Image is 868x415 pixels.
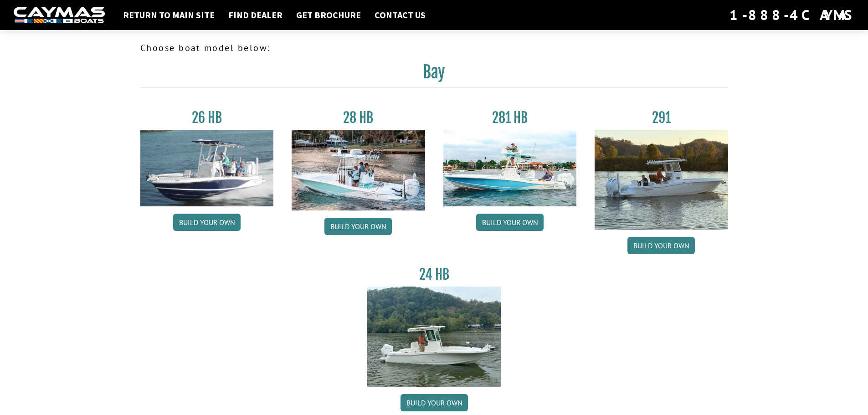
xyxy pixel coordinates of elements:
h3: 291 [595,109,728,126]
img: 28_hb_thumbnail_for_caymas_connect.jpg [292,130,425,210]
img: 28-hb-twin.jpg [443,130,577,206]
a: Find Dealer [224,9,287,21]
a: Build your own [627,237,695,254]
a: Build your own [476,214,544,231]
a: Return to main site [118,9,219,21]
img: white-logo-c9c8dbefe5ff5ceceb0f0178aa75bf4bb51f6bca0971e226c86eb53dfe498488.png [14,7,105,24]
h3: 26 HB [140,109,274,126]
a: Build your own [324,218,392,235]
h2: Bay [140,62,728,87]
h3: 28 HB [292,109,425,126]
img: 24_HB_thumbnail.jpg [367,287,501,386]
a: Build your own [401,394,468,411]
img: 291_Thumbnail.jpg [595,130,728,230]
a: Get Brochure [292,9,365,21]
a: Build your own [173,214,241,231]
h3: 281 HB [443,109,577,126]
p: Choose boat model below: [140,41,728,55]
h3: 24 HB [367,266,501,283]
a: Contact Us [370,9,430,21]
div: 1-888-4CAYMAS [729,5,854,25]
img: 26_new_photo_resized.jpg [140,130,274,206]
